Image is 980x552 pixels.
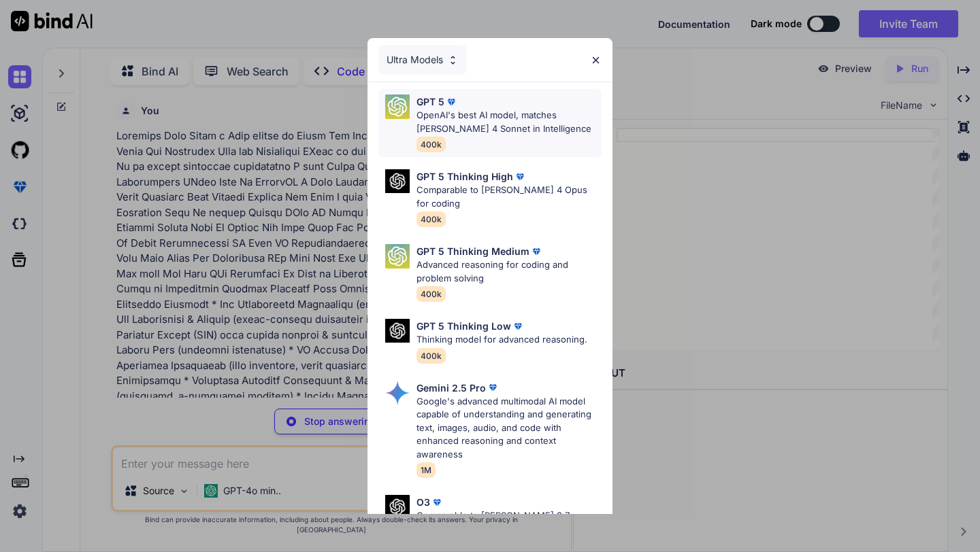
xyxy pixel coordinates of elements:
[416,137,446,152] span: 400k
[385,381,410,405] img: Pick Models
[385,169,410,193] img: Pick Models
[416,495,430,509] p: O3
[529,245,543,258] img: premium
[416,94,444,109] p: GPT 5
[385,244,410,269] img: Pick Models
[416,211,446,227] span: 400k
[416,319,511,333] p: GPT 5 Thinking Low
[385,495,410,519] img: Pick Models
[385,319,410,343] img: Pick Models
[416,258,602,285] p: Advanced reasoning for coding and problem solving
[416,184,602,210] p: Comparable to [PERSON_NAME] 4 Opus for coding
[416,348,446,364] span: 400k
[416,244,529,258] p: GPT 5 Thinking Medium
[486,381,500,394] img: premium
[430,496,444,509] img: premium
[511,320,525,333] img: premium
[416,286,446,302] span: 400k
[416,109,602,135] p: OpenAI's best AI model, matches [PERSON_NAME] 4 Sonnet in Intelligence
[447,54,459,66] img: Pick Models
[416,509,602,536] p: Comparable to [PERSON_NAME] 3.7 Sonnet, superior intelligence
[378,45,467,75] div: Ultra Models
[416,395,602,462] p: Google's advanced multimodal AI model capable of understanding and generating text, images, audio...
[416,381,486,395] p: Gemini 2.5 Pro
[513,170,527,184] img: premium
[590,54,602,66] img: close
[416,169,513,184] p: GPT 5 Thinking High
[416,462,436,478] span: 1M
[385,94,410,119] img: Pick Models
[444,95,458,109] img: premium
[416,333,587,347] p: Thinking model for advanced reasoning.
